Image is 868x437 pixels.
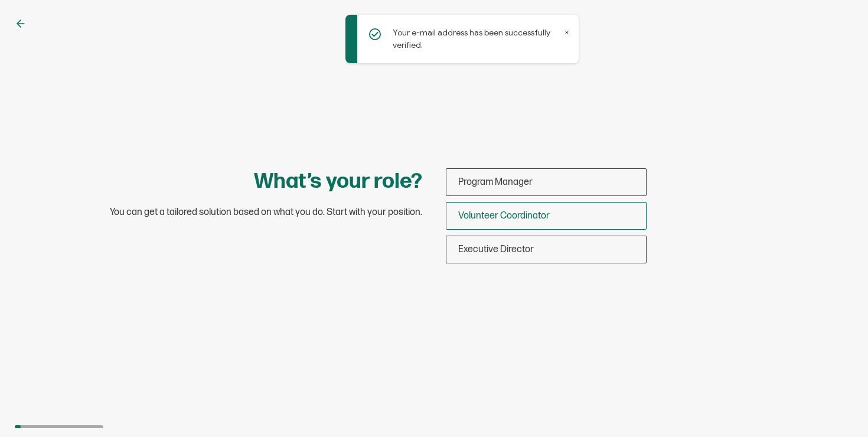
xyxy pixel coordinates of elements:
p: Your e-mail address has been successfully verified. [393,27,561,51]
span: You can get a tailored solution based on what you do. Start with your position. [110,207,422,218]
span: Program Manager [458,177,533,188]
span: Executive Director [458,244,534,255]
iframe: Chat Widget [809,380,868,437]
h1: What’s your role? [254,168,422,195]
span: Volunteer Coordinator [458,210,550,221]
